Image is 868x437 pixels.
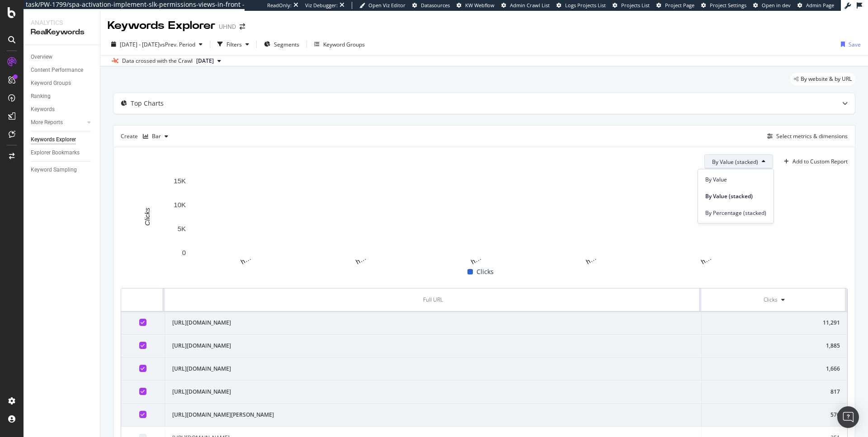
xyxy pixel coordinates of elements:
[709,319,840,327] div: 11,291
[709,365,840,373] div: 1,666
[274,41,299,48] span: Segments
[226,41,242,48] div: Filters
[31,52,52,62] div: Overview
[165,335,702,358] td: [URL][DOMAIN_NAME]
[753,2,791,9] a: Open in dev
[165,358,702,381] td: [URL][DOMAIN_NAME]
[705,176,766,184] span: By Value
[764,296,778,304] div: Clicks
[122,57,193,65] div: Data crossed with the Crawl
[476,266,494,277] span: Clicks
[656,2,694,9] a: Project Page
[764,131,848,142] button: Select metrics & dimensions
[267,2,292,9] div: ReadOnly:
[31,65,94,75] a: Content Performance
[709,411,840,419] div: 576
[131,99,164,108] div: Top Charts
[108,18,215,33] div: Keywords Explorer
[323,41,365,48] div: Keyword Groups
[412,2,450,9] a: Datasources
[780,154,848,169] button: Add to Custom Report
[143,208,151,226] text: Clicks
[193,56,225,66] button: [DATE]
[172,296,694,304] div: Full URL
[31,105,94,114] a: Keywords
[806,2,834,9] span: Admin Page
[240,23,245,30] div: arrow-right-arrow-left
[174,201,186,209] text: 10K
[359,2,406,9] a: Open Viz Editor
[174,177,186,185] text: 15K
[665,2,694,9] span: Project Page
[31,65,83,75] div: Content Performance
[260,37,303,51] button: Segments
[165,311,702,335] td: [URL][DOMAIN_NAME]
[196,57,214,65] span: 2022 Oct. 18th
[152,134,161,139] div: Bar
[31,18,93,27] div: Analytics
[31,165,77,175] div: Keyword Sampling
[704,154,773,169] button: By Value (stacked)
[219,22,236,31] div: UHND
[501,2,550,9] a: Admin Crawl List
[709,342,840,350] div: 1,885
[31,105,55,114] div: Keywords
[31,135,76,144] div: Keywords Explorer
[849,41,861,48] div: Save
[712,158,758,166] span: By Value (stacked)
[31,52,94,62] a: Overview
[139,129,172,144] button: Bar
[182,249,186,256] text: 0
[31,79,94,88] a: Keyword Groups
[31,118,85,127] a: More Reports
[31,92,51,101] div: Ranking
[165,404,702,427] td: [URL][DOMAIN_NAME][PERSON_NAME]
[214,37,253,51] button: Filters
[120,41,160,48] span: [DATE] - [DATE]
[790,73,855,85] div: legacy label
[705,209,766,217] span: By Percentage (stacked)
[31,79,71,88] div: Keyword Groups
[793,159,848,164] div: Add to Custom Report
[31,118,63,127] div: More Reports
[776,132,848,140] div: Select metrics & dimensions
[311,37,368,51] button: Keyword Groups
[31,148,80,158] div: Explorer Bookmarks
[160,41,195,48] span: vs Prev. Period
[621,2,650,9] span: Projects List
[368,2,406,9] span: Open Viz Editor
[457,2,495,9] a: KW Webflow
[565,2,606,9] span: Logs Projects List
[31,27,93,37] div: RealKeywords
[557,2,606,9] a: Logs Projects List
[837,37,861,51] button: Save
[178,225,186,232] text: 5K
[421,2,450,9] span: Datasources
[121,176,841,266] svg: A chart.
[305,2,338,9] div: Viz Debugger:
[510,2,550,9] span: Admin Crawl List
[465,2,495,9] span: KW Webflow
[701,2,746,9] a: Project Settings
[762,2,791,9] span: Open in dev
[705,192,766,200] span: By Value (stacked)
[710,2,746,9] span: Project Settings
[801,76,852,82] span: By website & by URL
[709,388,840,396] div: 817
[108,37,206,51] button: [DATE] - [DATE]vsPrev. Period
[837,406,859,428] div: Open Intercom Messenger
[121,129,172,144] div: Create
[613,2,650,9] a: Projects List
[31,92,94,101] a: Ranking
[165,381,702,404] td: [URL][DOMAIN_NAME]
[797,2,834,9] a: Admin Page
[31,165,94,175] a: Keyword Sampling
[31,135,94,144] a: Keywords Explorer
[31,148,94,158] a: Explorer Bookmarks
